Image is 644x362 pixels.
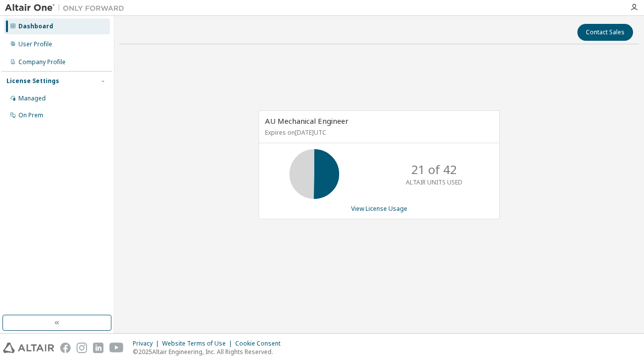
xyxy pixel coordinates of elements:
img: youtube.svg [109,343,124,353]
div: Dashboard [18,22,53,30]
span: AU Mechanical Engineer [265,116,349,126]
div: User Profile [18,40,52,48]
p: © 2025 Altair Engineering, Inc. All Rights Reserved. [133,348,286,356]
div: Cookie Consent [235,340,286,348]
div: On Prem [18,111,43,119]
p: 21 of 42 [411,161,457,178]
img: facebook.svg [60,343,71,353]
img: Altair One [5,3,129,13]
div: Managed [18,94,46,102]
img: linkedin.svg [93,343,103,353]
div: Website Terms of Use [162,340,235,348]
div: Company Profile [18,58,66,66]
div: Privacy [133,340,162,348]
div: License Settings [6,77,59,85]
a: View License Usage [351,204,407,213]
p: Expires on [DATE] UTC [265,128,491,137]
img: instagram.svg [77,343,87,353]
p: ALTAIR UNITS USED [406,178,462,186]
img: altair_logo.svg [3,343,54,353]
button: Contact Sales [577,24,633,41]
